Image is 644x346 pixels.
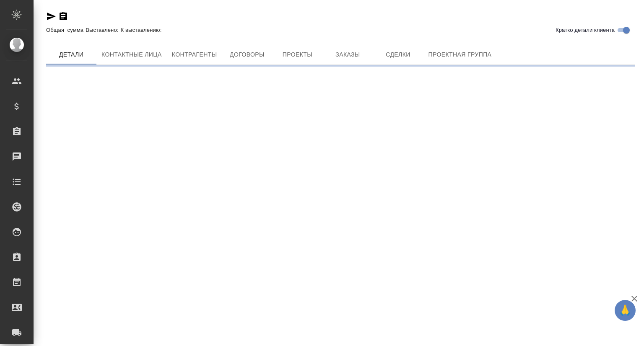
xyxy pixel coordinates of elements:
span: Детали [51,49,91,60]
button: Скопировать ссылку для ЯМессенджера [46,11,56,21]
span: Кратко детали клиента [556,26,615,34]
button: Скопировать ссылку [58,11,68,21]
span: Контрагенты [172,49,217,60]
span: Проекты [277,49,317,60]
p: К выставлению: [121,27,164,33]
span: 🙏 [618,302,632,319]
span: Контактные лица [101,49,162,60]
p: Общая сумма [46,27,86,33]
span: Сделки [378,49,418,60]
p: Выставлено: [86,27,120,33]
button: 🙏 [615,300,636,321]
span: Заказы [327,49,368,60]
span: Проектная группа [428,49,491,60]
span: Договоры [227,49,267,60]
